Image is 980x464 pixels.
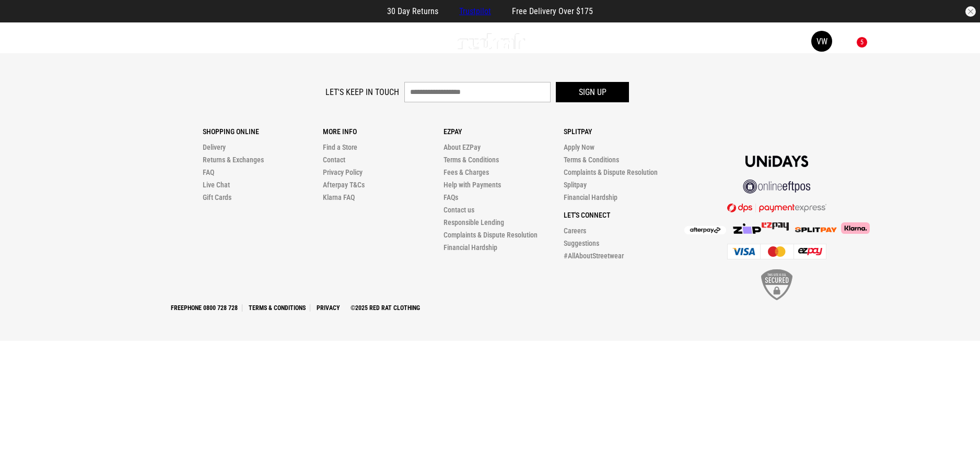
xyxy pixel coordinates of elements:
[203,127,323,136] p: Shopping Online
[444,181,501,189] a: Help with Payments
[444,206,474,214] a: Contact us
[444,168,489,176] a: Fees & Charges
[325,87,399,97] label: Let's keep in touch
[556,82,629,102] button: Sign up
[186,37,213,46] a: Women
[459,6,491,16] a: Trustpilot
[323,156,345,164] a: Contact
[203,193,231,201] a: Gift Cards
[203,181,230,189] a: Live Chat
[154,37,169,46] a: Men
[346,304,424,312] a: ©2025 Red Rat Clothing
[762,222,789,231] img: Splitpay
[444,127,564,136] p: Ezpay
[457,33,526,49] img: Redrat logo
[816,37,827,46] div: VW
[244,304,310,312] a: Terms & Conditions
[203,168,214,176] a: FAQ
[761,269,792,300] img: SSL
[745,156,808,167] img: Unidays
[853,36,863,47] a: 5
[387,6,438,16] span: 30 Day Returns
[795,227,837,232] img: Splitpay
[727,244,826,259] img: Cards
[323,193,355,201] a: Klarna FAQ
[564,211,684,219] p: Let's Connect
[564,252,624,260] a: #AllAboutStreetwear
[444,243,497,252] a: Financial Hardship
[444,156,499,164] a: Terms & Conditions
[203,143,226,151] a: Delivery
[312,304,344,312] a: Privacy
[444,143,481,151] a: About EZPay
[732,223,762,234] img: Zip
[564,168,658,176] a: Complaints & Dispute Resolution
[512,6,593,16] span: Free Delivery Over $175
[727,203,826,212] img: DPS
[860,39,864,46] div: 5
[323,143,357,151] a: Find a Store
[837,222,870,234] img: Klarna
[564,193,617,201] a: Financial Hardship
[167,304,242,312] a: Freephone 0800 728 728
[323,181,365,189] a: Afterpay T&Cs
[444,218,504,227] a: Responsible Lending
[230,37,247,46] a: Sale
[323,127,443,136] p: More Info
[444,231,538,239] a: Complaints & Dispute Resolution
[564,127,684,136] p: Splitpay
[564,239,599,247] a: Suggestions
[564,227,586,235] a: Careers
[203,156,264,164] a: Returns & Exchanges
[323,168,363,176] a: Privacy Policy
[564,143,594,151] a: Apply Now
[684,226,726,234] img: Afterpay
[444,193,458,201] a: FAQs
[564,156,619,164] a: Terms & Conditions
[564,181,587,189] a: Splitpay
[743,180,811,194] img: online eftpos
